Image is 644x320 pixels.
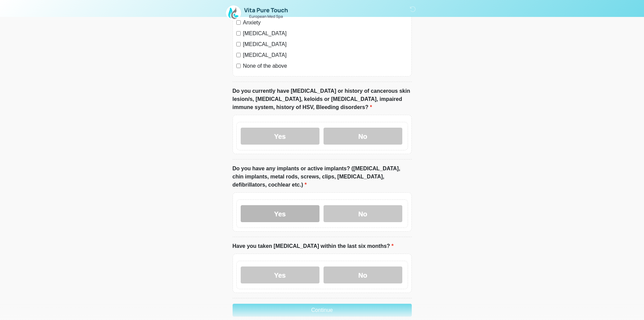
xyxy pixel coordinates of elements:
img: Vita Pure Touch MedSpa Logo [226,5,288,21]
label: Yes [241,128,319,145]
label: [MEDICAL_DATA] [243,51,408,59]
label: [MEDICAL_DATA] [243,29,408,38]
label: No [324,128,402,145]
button: Continue [233,304,412,317]
label: Have you taken [MEDICAL_DATA] within the last six months? [233,242,394,250]
input: [MEDICAL_DATA] [236,42,241,46]
label: None of the above [243,62,408,70]
label: Yes [241,205,319,222]
label: No [324,266,402,283]
label: [MEDICAL_DATA] [243,40,408,48]
label: No [324,205,402,222]
label: Yes [241,266,319,283]
label: Do you currently have [MEDICAL_DATA] or history of cancerous skin lesion/s, [MEDICAL_DATA], keloi... [233,87,412,111]
label: Do you have any implants or active implants? ([MEDICAL_DATA], chin implants, metal rods, screws, ... [233,165,412,189]
input: None of the above [236,64,241,68]
input: [MEDICAL_DATA] [236,31,241,36]
input: [MEDICAL_DATA] [236,53,241,57]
